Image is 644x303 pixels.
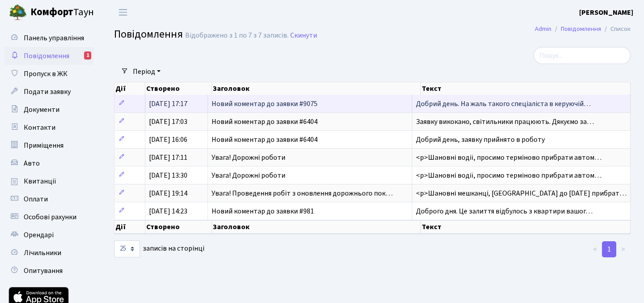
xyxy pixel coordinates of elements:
nav: breadcrumb [521,20,644,38]
img: logo.png [9,4,27,21]
span: Опитування [24,266,63,276]
span: [DATE] 17:11 [149,153,187,162]
a: Документи [4,101,94,119]
select: записів на сторінці [114,240,140,257]
span: Приміщення [24,141,64,150]
span: Новий коментар до заявки #6404 [212,117,318,127]
span: Повідомлення [114,26,183,42]
span: [DATE] 16:06 [149,135,187,145]
a: Подати заявку [4,83,94,101]
a: 1 [602,241,616,257]
span: Оплати [24,194,48,204]
a: Квитанції [4,172,94,190]
span: <p>Шановні водії, просимо терміново прибрати автом… [416,171,602,180]
div: Відображено з 1 по 7 з 7 записів. [185,31,288,40]
span: Новий коментар до заявки #9075 [212,99,318,109]
div: 1 [84,51,91,60]
span: Авто [24,158,40,168]
span: Повідомлення [24,51,69,61]
input: Пошук... [534,47,631,64]
th: Текст [421,220,631,234]
th: Створено [145,82,212,95]
a: Оплати [4,190,94,208]
label: записів на сторінці [114,240,204,257]
span: Доброго дня. Це залиття відбулось з квартири вашог… [416,206,593,216]
button: Переключити навігацію [112,5,134,20]
span: Таун [30,5,94,20]
span: Добрий день, заявку прийнято в роботу [416,135,545,145]
span: Новий коментар до заявки #6404 [212,135,318,145]
span: Подати заявку [24,87,71,97]
li: Список [601,24,631,34]
span: Лічильники [24,248,61,258]
a: Лічильники [4,244,94,262]
th: Заголовок [212,220,421,234]
b: [PERSON_NAME] [579,8,633,17]
a: Повідомлення [561,24,601,34]
a: Повідомлення1 [4,47,94,65]
a: Період [129,64,164,79]
span: Увага! Дорожні роботи [212,171,285,180]
span: Особові рахунки [24,212,76,222]
span: [DATE] 17:03 [149,117,187,127]
th: Текст [421,82,631,95]
span: Заявку викокано, світильники працюють. Дякуємо за… [416,117,594,127]
th: Дії [114,82,145,95]
span: Пропуск в ЖК [24,69,68,79]
span: Квитанції [24,176,56,186]
a: Опитування [4,262,94,280]
span: Контакти [24,123,55,132]
span: Увага! Дорожні роботи [212,153,285,162]
span: Орендарі [24,230,54,240]
span: <p>Шановні водії, просимо терміново прибрати автом… [416,153,602,162]
span: Панель управління [24,33,84,43]
th: Заголовок [212,82,421,95]
span: Документи [24,105,59,115]
a: Пропуск в ЖК [4,65,94,83]
span: [DATE] 13:30 [149,171,187,180]
span: [DATE] 19:14 [149,188,187,198]
span: Новий коментар до заявки #981 [212,206,314,216]
a: Особові рахунки [4,208,94,226]
a: Контакти [4,119,94,137]
span: Добрий день. На жаль такого спеціаліста в керуючій… [416,99,591,109]
b: Комфорт [30,5,73,19]
span: [DATE] 17:17 [149,99,187,109]
a: [PERSON_NAME] [579,7,633,18]
a: Приміщення [4,137,94,154]
span: Увага! Проведення робіт з оновлення дорожнього пок… [212,188,393,198]
a: Панель управління [4,29,94,47]
span: [DATE] 14:23 [149,206,187,216]
span: <p>Шановні мешканці, [GEOGRAPHIC_DATA] до [DATE] прибрат… [416,188,627,198]
th: Дії [114,220,145,234]
a: Admin [535,24,551,34]
a: Авто [4,154,94,172]
th: Створено [145,220,212,234]
a: Скинути [290,31,317,40]
a: Орендарі [4,226,94,244]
